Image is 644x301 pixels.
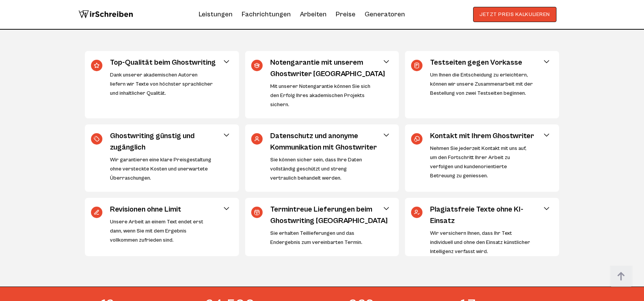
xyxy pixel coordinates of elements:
img: Top-Qualität beim Ghostwriting [91,60,102,71]
h3: Termintreue Lieferungen beim Ghostwriting [GEOGRAPHIC_DATA] [270,204,388,227]
img: Testseiten gegen Vorkasse [411,60,422,71]
h3: Top-Qualität beim Ghostwriting [110,57,228,68]
div: Wir garantieren eine klare Preisgestaltung ohne versteckte Kosten und unerwartete Überraschungen. [110,155,213,183]
img: Notengarantie mit unserem Ghostwriter Schweiz [251,60,263,71]
h3: Datenschutz und anonyme Kommunikation mit Ghostwriter [270,131,388,153]
a: Leistungen [199,8,233,21]
a: Preise [336,10,355,18]
div: Unsere Arbeit an einem Text endet erst dann, wenn Sie mit dem Ergebnis vollkommen zufrieden sind. [110,217,213,245]
img: Plagiatsfreie Texte ohne KI-Einsatz [411,207,422,218]
div: Wir versichern Ihnen, dass Ihr Text individuell und ohne den Einsatz künstlicher Intelligenz verf... [430,229,533,256]
h3: Kontakt mit Ihrem Ghostwriter [430,131,548,142]
a: Arbeiten [300,8,327,21]
div: Nehmen Sie jederzeit Kontakt mit uns auf, um den Fortschritt Ihrer Arbeit zu verfolgen und kunden... [430,144,533,180]
div: Sie können sicher sein, dass Ihre Daten vollständig geschützt und streng vertraulich behandelt we... [270,155,373,183]
h3: Revisionen ohne Limit [110,204,228,215]
h3: Plagiatsfreie Texte ohne KI-Einsatz [430,204,548,227]
img: Termintreue Lieferungen beim Ghostwriting Schweiz [251,207,263,218]
img: button top [610,265,633,288]
a: Generatoren [365,8,405,21]
img: Datenschutz und anonyme Kommunikation mit Ghostwriter [251,133,263,145]
div: Sie erhalten Teillieferungen und das Endergebnis zum vereinbarten Termin. [270,229,373,247]
img: Revisionen ohne Limit [91,207,102,218]
h3: Notengarantie mit unserem Ghostwriter [GEOGRAPHIC_DATA] [270,57,388,80]
h3: Testseiten gegen Vorkasse [430,57,548,68]
div: Dank unserer akademischen Autoren liefern wir Texte von höchster sprachlicher und inhaltlicher Qu... [110,70,213,98]
div: Um Ihnen die Entscheidung zu erleichtern, können wir unsere Zusammenarbeit mit der Bestellung von... [430,70,533,98]
a: Fachrichtungen [242,8,291,21]
img: logo wirschreiben [78,7,133,22]
img: Kontakt mit Ihrem Ghostwriter [411,133,422,145]
h3: Ghostwriting günstig und zugänglich [110,131,228,153]
img: Ghostwriting günstig und zugänglich [91,133,102,145]
div: Mit unserer Notengarantie können Sie sich den Erfolg Ihres akademischen Projekts sichern. [270,82,373,109]
button: JETZT PREIS KALKULIEREN [473,7,556,22]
